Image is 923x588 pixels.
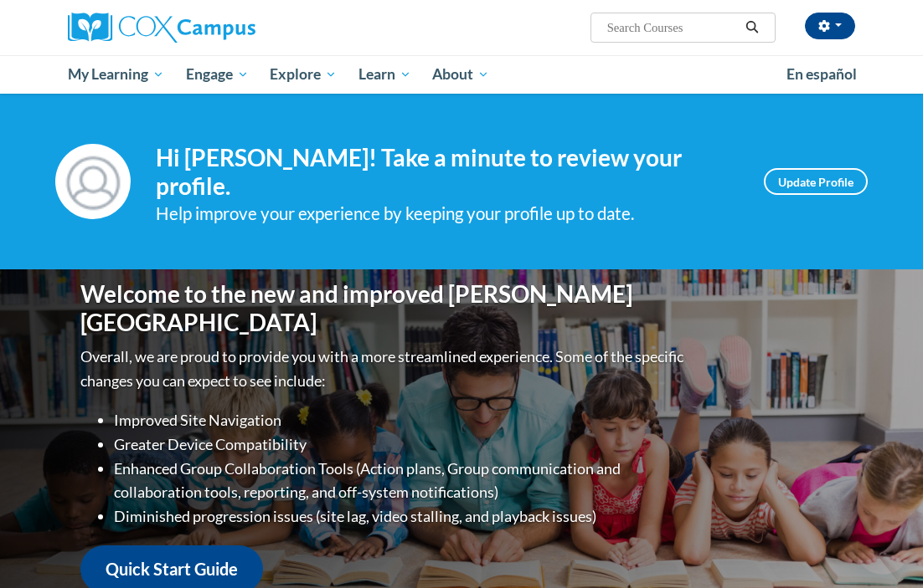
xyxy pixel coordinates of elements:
span: My Learning [68,64,164,84]
span: About [432,64,489,84]
li: Diminished progression issues (site lag, video stalling, and playback issues) [114,504,688,529]
div: Help improve your experience by keeping your profile up to date. [156,200,739,228]
span: Engage [186,64,249,84]
a: En español [776,57,868,92]
iframe: Button to launch messaging window [856,521,910,575]
a: Cox Campus [68,13,313,43]
span: En español [786,65,857,83]
img: Profile Image [55,144,131,219]
a: Update Profile [764,168,868,195]
h1: Welcome to the new and improved [PERSON_NAME][GEOGRAPHIC_DATA] [80,280,688,336]
button: Account Settings [805,13,855,39]
p: Overall, we are proud to provide you with a more streamlined experience. Some of the specific cha... [80,345,688,393]
li: Greater Device Compatibility [114,432,688,457]
li: Enhanced Group Collaboration Tools (Action plans, Group communication and collaboration tools, re... [114,457,688,505]
a: My Learning [57,55,175,94]
a: Engage [175,55,260,94]
span: Learn [358,64,411,84]
h4: Hi [PERSON_NAME]! Take a minute to review your profile. [156,144,739,200]
li: Improved Site Navigation [114,408,688,432]
a: Explore [259,55,348,94]
a: About [422,55,501,94]
a: Learn [348,55,422,94]
input: Search Courses [606,18,740,38]
button: Search [740,18,765,38]
div: Main menu [55,55,868,94]
img: Cox Campus [68,13,255,43]
span: Explore [270,64,337,84]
